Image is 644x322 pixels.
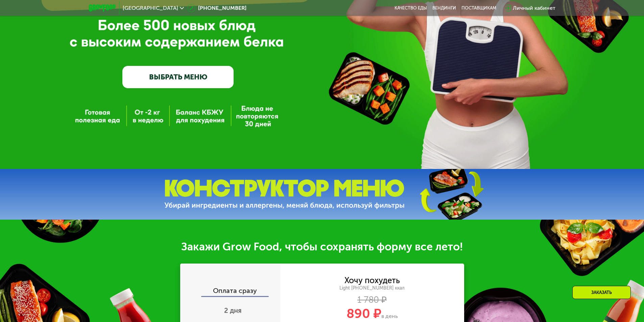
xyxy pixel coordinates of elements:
[432,5,456,11] a: Вендинги
[347,306,381,321] span: 890 ₽
[123,5,178,11] span: [GEOGRAPHIC_DATA]
[187,4,246,12] a: [PHONE_NUMBER]
[461,5,496,11] div: поставщикам
[344,277,400,284] div: Хочу похудеть
[513,4,555,12] div: Личный кабинет
[280,285,464,291] div: Light [PHONE_NUMBER] ккал
[381,313,398,319] span: в день
[280,296,464,304] div: 1 780 ₽
[122,66,234,88] a: ВЫБРАТЬ МЕНЮ
[572,286,631,299] div: Заказать
[181,287,280,296] div: Оплата сразу
[224,306,242,315] span: 2 дня
[395,5,427,11] a: Качество еды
